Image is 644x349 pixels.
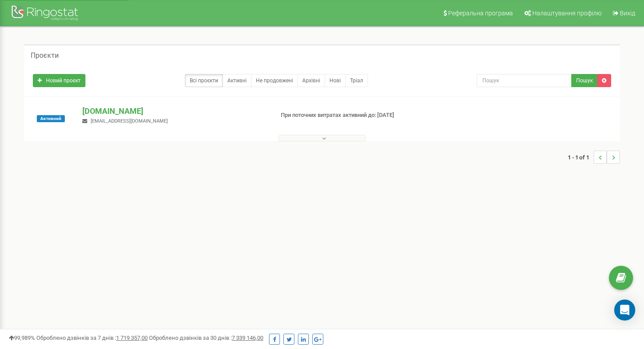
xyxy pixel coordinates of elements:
nav: ... [568,142,620,173]
u: 1 719 357,00 [116,335,148,341]
h5: Проєкти [31,52,59,60]
div: Open Intercom Messenger [614,300,635,321]
span: 1 - 1 of 1 [568,151,594,164]
span: Оброблено дзвінків за 7 днів : [36,335,148,341]
span: Активний [37,115,65,122]
span: Налаштування профілю [532,10,602,17]
a: Архівні [297,74,325,87]
a: Нові [325,74,346,87]
a: Всі проєкти [185,74,223,87]
p: При поточних витратах активний до: [DATE] [281,111,416,120]
u: 7 339 146,00 [232,335,263,341]
span: Реферальна програма [448,10,513,17]
span: Вихід [620,10,635,17]
a: Новий проєкт [33,74,85,87]
a: Тріал [345,74,368,87]
input: Пошук [477,74,572,87]
span: 99,989% [9,335,35,341]
span: Оброблено дзвінків за 30 днів : [149,335,263,341]
button: Пошук [571,74,598,87]
a: Не продовжені [251,74,298,87]
a: Активні [223,74,251,87]
p: [DOMAIN_NAME] [82,106,266,117]
span: [EMAIL_ADDRESS][DOMAIN_NAME] [91,118,168,124]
